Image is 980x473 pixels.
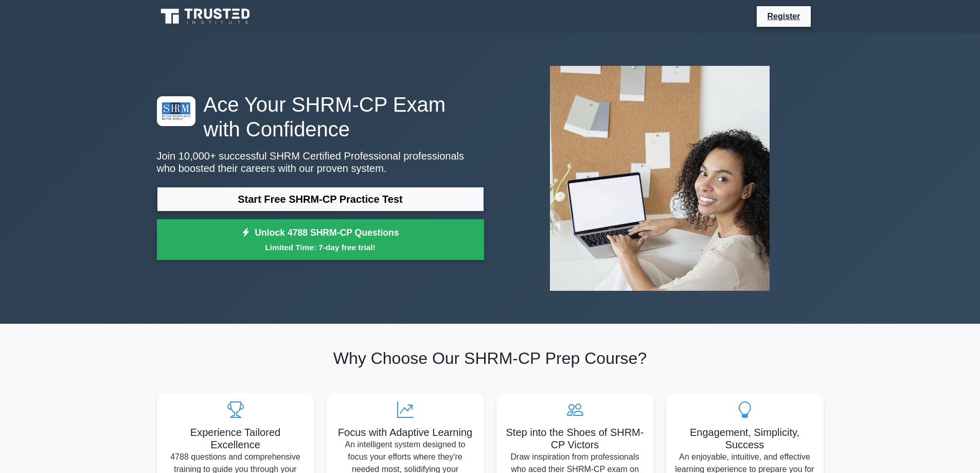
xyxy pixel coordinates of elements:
p: Join 10,000+ successful SHRM Certified Professional professionals who boosted their careers with ... [157,150,484,174]
h5: Step into the Shoes of SHRM-CP Victors [505,426,646,451]
a: Start Free SHRM-CP Practice Test [157,187,484,212]
a: Unlock 4788 SHRM-CP QuestionsLimited Time: 7-day free trial! [157,219,484,260]
h2: Why Choose Our SHRM-CP Prep Course? [157,348,824,368]
h5: Experience Tailored Excellence [165,426,306,451]
small: Limited Time: 7-day free trial! [170,241,471,253]
h1: Ace Your SHRM-CP Exam with Confidence [157,92,484,142]
h5: Engagement, Simplicity, Success [674,426,815,451]
h5: Focus with Adaptive Learning [335,426,476,439]
a: Register [761,10,806,23]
